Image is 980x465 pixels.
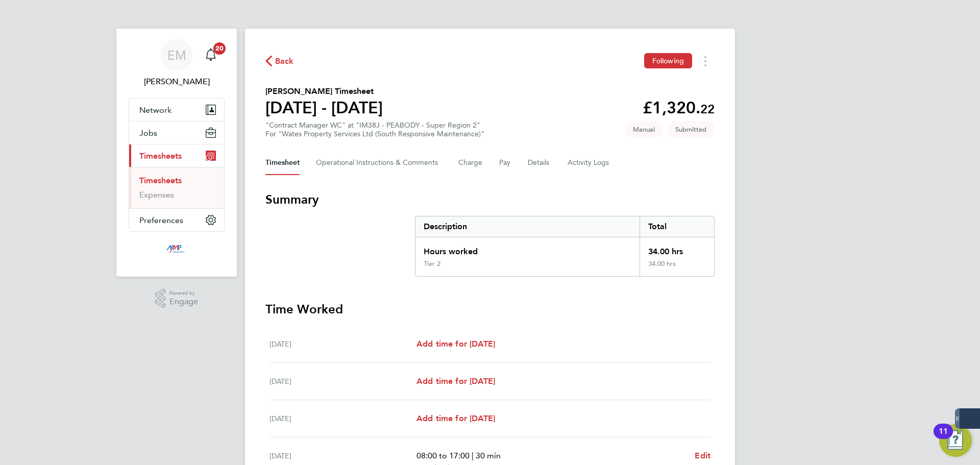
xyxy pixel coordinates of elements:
[568,151,610,175] button: Activity Logs
[528,151,551,175] button: Details
[640,260,714,276] div: 34.00 hrs
[155,289,199,308] a: Powered byEngage
[129,39,225,88] a: EM[PERSON_NAME]
[499,151,511,175] button: Pay
[129,167,224,208] div: Timesheets
[129,76,225,88] span: Emily Mcbride
[265,151,300,175] button: Timesheet
[640,237,714,260] div: 34.00 hrs
[213,42,226,55] span: 20
[129,209,224,231] button: Preferences
[139,151,182,161] span: Timesheets
[265,55,294,67] button: Back
[416,412,495,425] a: Add time for [DATE]
[139,190,174,200] a: Expenses
[416,413,495,423] span: Add time for [DATE]
[415,216,640,237] div: Description
[625,121,663,138] span: This timesheet was manually created.
[265,130,484,138] div: For "Wates Property Services Ltd (South Responsive Maintenance)"
[939,424,972,457] button: Open Resource Center, 11 new notifications
[116,29,237,277] nav: Main navigation
[415,216,715,277] div: Summary
[424,260,440,268] div: Tier 2
[939,431,948,445] div: 11
[167,48,186,62] span: EM
[169,298,198,306] span: Engage
[458,151,483,175] button: Charge
[667,121,715,138] span: This timesheet is Submitted.
[476,451,501,460] span: 30 min
[416,375,495,387] a: Add time for [DATE]
[696,53,715,69] button: Timesheets Menu
[201,39,221,71] a: 20
[265,121,484,138] div: "Contract Manager WC" at "IM38J - PEABODY - Super Region 2"
[695,450,710,462] a: Edit
[162,242,191,258] img: mmpconsultancy-logo-retina.png
[129,99,224,121] button: Network
[316,151,442,175] button: Operational Instructions & Comments
[695,451,710,460] span: Edit
[265,301,715,317] h3: Time Worked
[472,451,474,460] span: |
[416,376,495,386] span: Add time for [DATE]
[139,128,157,138] span: Jobs
[415,237,640,260] div: Hours worked
[643,98,715,117] app-decimal: £1,320.
[129,144,224,167] button: Timesheets
[416,338,495,350] a: Add time for [DATE]
[139,215,183,225] span: Preferences
[129,242,225,258] a: Go to home page
[265,85,383,97] h2: [PERSON_NAME] Timesheet
[275,55,294,67] span: Back
[265,191,715,208] h3: Summary
[139,176,182,185] a: Timesheets
[169,289,198,298] span: Powered by
[416,451,470,460] span: 08:00 to 17:00
[652,56,684,65] span: Following
[640,216,714,237] div: Total
[269,412,416,425] div: [DATE]
[139,105,171,115] span: Network
[269,338,416,350] div: [DATE]
[265,97,383,118] h1: [DATE] - [DATE]
[416,339,495,349] span: Add time for [DATE]
[129,121,224,144] button: Jobs
[700,102,715,116] span: 22
[644,53,692,68] button: Following
[269,375,416,387] div: [DATE]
